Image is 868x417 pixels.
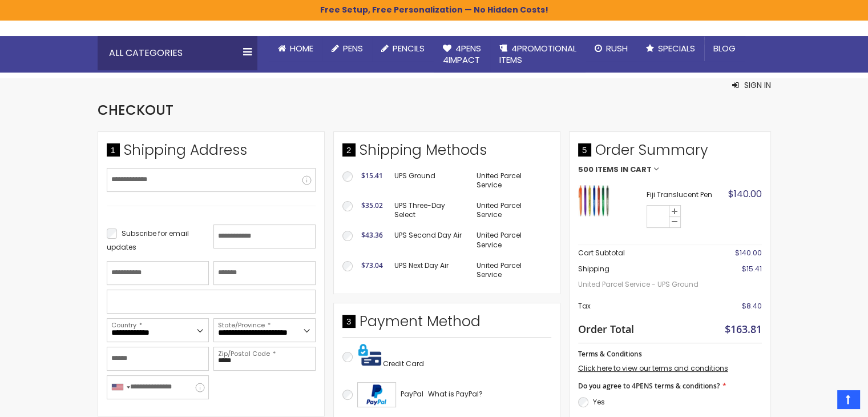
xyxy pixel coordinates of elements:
span: $73.04 [361,260,383,270]
span: $35.02 [361,201,383,210]
div: Payment Method [342,312,551,337]
span: Subscribe for email updates [107,228,189,252]
td: UPS Next Day Air [389,255,471,285]
a: Click here to view our terms and conditions [578,363,728,373]
span: Terms & Conditions [578,349,642,359]
th: Cart Subtotal [578,245,705,262]
td: UPS Three-Day Select [389,195,471,225]
div: Shipping Address [107,141,316,166]
a: What is PayPal? [428,387,483,401]
span: Blog [713,42,736,54]
td: UPS Second Day Air [389,225,471,255]
img: Acceptance Mark [357,382,396,407]
span: Order Summary [578,141,762,166]
span: PayPal [401,389,423,399]
span: Pens [343,42,363,54]
span: Items in Cart [595,166,652,174]
div: All Categories [98,36,257,70]
img: Pay with credit card [358,343,381,366]
span: Do you agree to 4PENS terms & conditions? [578,381,720,391]
span: $15.41 [742,264,762,274]
strong: Order Total [578,320,634,336]
iframe: Google Customer Reviews [774,386,868,417]
span: Shipping [578,264,609,274]
span: $8.40 [742,301,762,311]
span: What is PayPal? [428,389,483,399]
label: Yes [593,397,605,407]
span: 500 [578,166,594,174]
span: $163.81 [725,322,762,336]
span: Home [290,42,313,54]
span: Checkout [98,101,173,119]
span: Credit Card [383,359,424,368]
span: 4PROMOTIONAL ITEMS [499,42,576,66]
a: 4PROMOTIONALITEMS [490,36,586,73]
a: Rush [586,36,637,61]
td: United Parcel Service [471,195,551,225]
span: Sign In [744,79,771,91]
span: Pencils [393,42,425,54]
td: United Parcel Service [471,255,551,285]
span: 4Pens 4impact [443,42,481,66]
span: $140.00 [728,187,762,201]
a: Pencils [372,36,434,61]
a: Home [269,36,322,61]
img: Fiji Translucent Pen-Assorted [578,185,609,216]
button: Sign In [732,79,771,91]
div: United States: +1 [107,376,134,399]
span: $43.36 [361,230,383,240]
span: $140.00 [735,248,762,258]
td: United Parcel Service [471,166,551,195]
span: United Parcel Service - UPS Ground [578,274,705,295]
td: UPS Ground [389,166,471,195]
a: 4Pens4impact [434,36,490,73]
th: Tax [578,298,705,314]
div: Shipping Methods [342,141,551,166]
span: Rush [606,42,628,54]
a: Specials [637,36,704,61]
td: United Parcel Service [471,225,551,255]
span: Specials [658,42,695,54]
strong: Fiji Translucent Pen [647,190,721,199]
a: Blog [704,36,745,61]
span: $15.41 [361,171,383,181]
a: Pens [322,36,372,61]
